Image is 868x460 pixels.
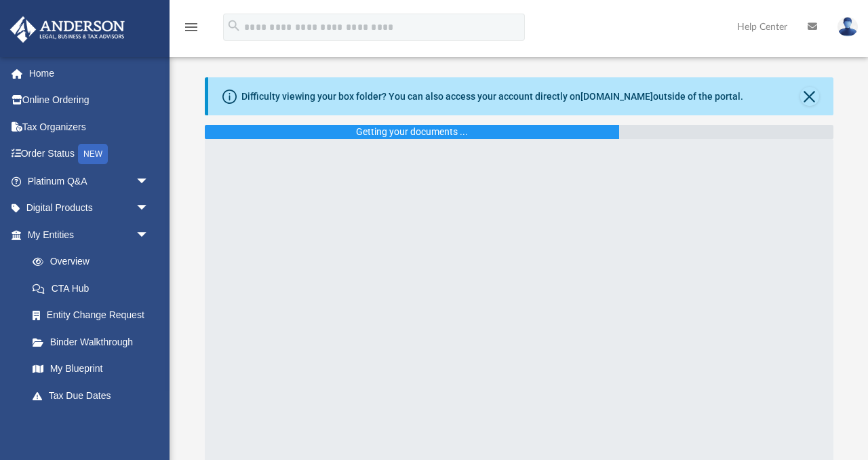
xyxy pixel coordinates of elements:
a: My Anderson Teamarrow_drop_down [9,409,163,436]
a: Tax Organizers [9,113,170,140]
a: Binder Walkthrough [19,328,170,356]
a: Platinum Q&Aarrow_drop_down [9,168,170,195]
i: search [226,18,241,33]
i: menu [183,19,199,35]
img: User Pic [837,17,858,37]
a: Entity Change Request [19,302,170,329]
a: Digital Productsarrow_drop_down [9,195,170,222]
a: Order StatusNEW [9,140,170,168]
button: Close [800,87,819,106]
a: Online Ordering [9,87,170,114]
div: NEW [78,144,108,164]
a: Tax Due Dates [19,382,170,409]
div: Getting your documents ... [356,125,468,139]
img: Anderson Advisors Platinum Portal [6,16,129,43]
span: arrow_drop_down [136,409,163,437]
div: Difficulty viewing your box folder? You can also access your account directly on outside of the p... [241,90,743,104]
span: arrow_drop_down [136,221,163,249]
span: arrow_drop_down [136,195,163,223]
a: Overview [19,248,170,275]
span: arrow_drop_down [136,168,163,195]
a: CTA Hub [19,275,170,302]
a: menu [183,26,199,35]
a: [DOMAIN_NAME] [580,91,653,102]
a: My Blueprint [19,356,163,383]
a: My Entitiesarrow_drop_down [9,221,170,248]
a: Home [9,60,170,87]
